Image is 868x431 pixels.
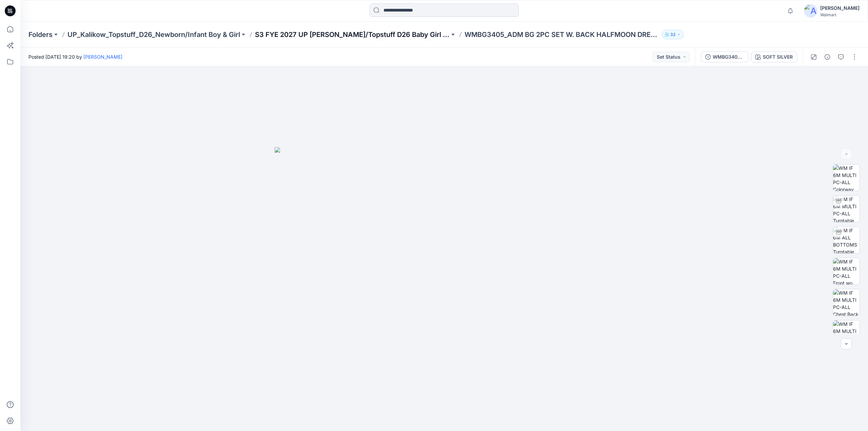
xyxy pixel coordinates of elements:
div: Walmart [820,12,860,17]
a: UP_Kalikow_Topstuff_D26_Newborn/Infant Boy & Girl [67,30,240,39]
a: Folders [28,30,53,39]
div: WMBG3405_ADM BG 2PC SET DRESS poplin_chambray 9.25 HALFMOOON BACK [713,53,744,61]
img: avatar [804,4,817,18]
span: Posted [DATE] 19:20 by [28,53,122,60]
img: WM IF 6M MULTI PC-ALL Front wo Avatar [833,258,860,285]
button: 32 [662,30,684,39]
p: 32 [670,31,675,38]
img: WM IF 6M MULTI PC-ALL Turntable with Avatar [833,196,860,222]
a: S3 FYE 2027 UP [PERSON_NAME]/Topstuff D26 Baby Girl & Boy [255,30,450,39]
img: WM IF 6M MULTI PC-ALL Colorway wo Avatar [833,164,860,191]
div: SOFT SILVER [763,53,793,61]
div: [PERSON_NAME] [820,4,860,12]
button: Details [822,52,833,62]
img: WM IF 6M MULTI PC-ALL Chest Back [833,289,860,316]
a: [PERSON_NAME] [83,54,122,60]
button: SOFT SILVER [751,52,797,62]
button: WMBG3405_ADM BG 2PC SET DRESS poplin_chambray 9.25 HALFMOOON BACK [701,52,748,62]
p: WMBG3405_ADM BG 2PC SET W. BACK HALFMOON DRESS [465,30,659,39]
img: WM IF 6M MULTI PC-ALL Hip Side 1 wo Avatar [833,320,860,347]
img: WM IF 6M ALL BOTTOMS Turntable with Avatar [833,227,860,253]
